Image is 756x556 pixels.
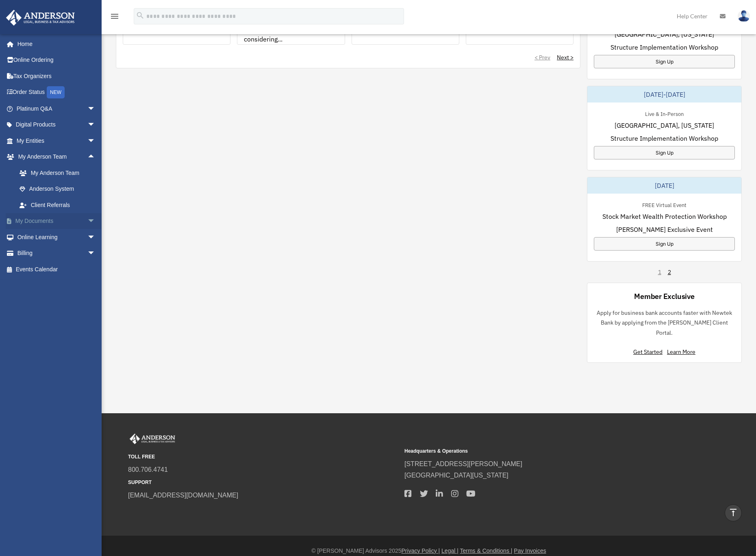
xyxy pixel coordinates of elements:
small: Headquarters & Operations [404,447,675,456]
a: My Entitiesarrow_drop_down [6,133,108,149]
span: arrow_drop_down [87,117,104,133]
a: 2 [668,268,671,276]
span: arrow_drop_down [87,100,104,117]
span: arrow_drop_up [87,149,104,166]
a: Sign Up [594,55,735,68]
a: Online Learningarrow_drop_down [6,229,108,245]
a: Learn More [667,348,695,355]
span: Structure Implementation Workshop [610,42,718,52]
span: Structure Implementation Workshop [610,133,718,143]
span: [GEOGRAPHIC_DATA], [US_STATE] [615,120,714,130]
a: [EMAIL_ADDRESS][DOMAIN_NAME] [128,492,238,499]
img: Anderson Advisors Platinum Portal [128,434,177,444]
a: Sign Up [594,146,735,159]
a: Legal | [441,547,458,554]
a: Events Calendar [6,261,108,277]
span: Stock Market Wealth Protection Workshop [602,211,727,221]
img: Anderson Advisors Platinum Portal [4,10,77,26]
i: vertical_align_top [728,508,738,517]
a: Pay Invoices [514,547,546,554]
a: Terms & Conditions | [460,547,513,554]
div: NEW [47,86,65,98]
a: [STREET_ADDRESS][PERSON_NAME] [404,460,522,467]
div: Member Exclusive [634,291,694,301]
a: 800.706.4741 [128,466,168,473]
span: arrow_drop_down [87,133,104,149]
span: [GEOGRAPHIC_DATA], [US_STATE] [615,29,714,39]
a: Billingarrow_drop_down [6,245,108,262]
a: Client Referrals [11,197,108,213]
div: [DATE] [587,177,741,194]
a: Digital Productsarrow_drop_down [6,117,108,133]
a: Tax Organizers [6,68,108,84]
a: vertical_align_top [725,504,742,521]
span: arrow_drop_down [87,245,104,262]
div: FREE Virtual Event [636,200,693,209]
a: Online Ordering [6,52,108,68]
a: Sign Up [594,237,735,251]
img: User Pic [738,10,750,22]
span: [PERSON_NAME] Exclusive Event [616,225,713,234]
span: arrow_drop_down [87,229,104,246]
a: My Documentsarrow_drop_down [6,213,108,229]
a: menu [110,14,119,21]
small: TOLL FREE [128,453,399,461]
a: Next > [557,53,574,61]
a: Anderson System [11,181,108,197]
div: Live & In-Person [639,109,690,118]
i: menu [110,11,119,21]
a: [GEOGRAPHIC_DATA][US_STATE] [404,472,508,479]
a: Privacy Policy | [402,547,440,554]
span: arrow_drop_down [87,213,104,230]
a: My Anderson Team [11,165,108,181]
div: [DATE]-[DATE] [587,86,741,102]
a: Home [6,36,104,52]
a: My Anderson Teamarrow_drop_up [6,149,108,165]
a: Order StatusNEW [6,84,108,101]
a: Platinum Q&Aarrow_drop_down [6,100,108,117]
small: SUPPORT [128,478,399,487]
i: search [136,11,145,20]
p: Apply for business bank accounts faster with Newtek Bank by applying from the [PERSON_NAME] Clien... [594,308,735,338]
a: Get Started [633,348,666,355]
